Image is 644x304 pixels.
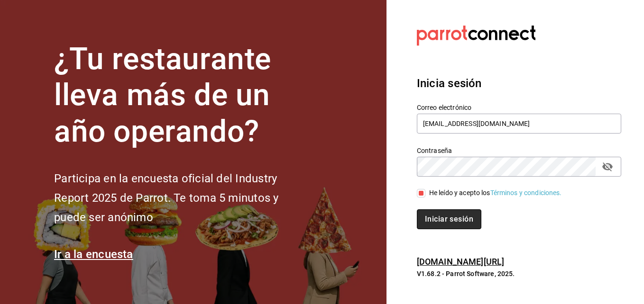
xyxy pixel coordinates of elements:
h3: Inicia sesión [417,75,621,92]
input: Ingresa tu correo electrónico [417,114,621,134]
p: V1.68.2 - Parrot Software, 2025. [417,269,621,278]
a: Términos y condiciones. [490,189,562,197]
h2: Participa en la encuesta oficial del Industry Report 2025 de Parrot. Te toma 5 minutos y puede se... [54,169,310,227]
button: passwordField [599,159,616,175]
a: Ir a la encuesta [54,248,133,261]
h1: ¿Tu restaurante lleva más de un año operando? [54,41,310,150]
label: Contraseña [417,147,621,153]
a: [DOMAIN_NAME][URL] [417,257,504,267]
div: He leído y acepto los [429,188,562,198]
button: Iniciar sesión [417,209,481,229]
label: Correo electrónico [417,104,621,110]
